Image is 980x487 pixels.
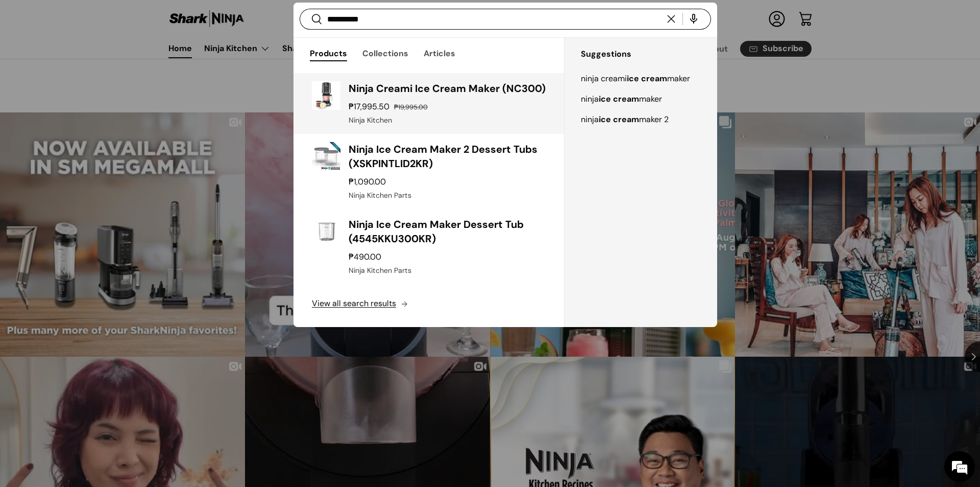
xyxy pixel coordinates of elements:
[599,114,639,125] mark: ice cream
[565,109,717,130] a: ninjaice creammaker 2
[599,94,639,104] mark: ice cream
[349,251,384,262] strong: ₱490.00
[581,114,599,125] span: ninja
[667,73,690,84] span: maker
[293,284,564,327] button: View all search results
[565,68,717,89] a: ninja creamiice creammaker
[349,142,546,171] h3: Ninja Ice Cream Maker 2 Dessert Tubs (XSKPINTLID2KR)
[639,94,662,104] span: maker
[349,190,546,201] div: Ninja Kitchen Parts
[581,94,599,104] span: ninja
[5,279,194,315] textarea: Type your message and hit 'Enter'
[565,89,717,109] a: ninjaice creammaker
[349,176,388,187] strong: ₱1,090.00
[677,8,710,31] speech-search-button: Search by voice
[167,5,192,30] div: Minimize live chat window
[627,73,667,84] mark: ice cream
[394,103,428,111] s: ₱19,995.00
[310,42,347,65] button: Products
[362,42,408,65] button: Collections
[581,73,627,84] span: ninja creami
[639,114,669,125] span: maker 2
[293,209,564,284] a: Ninja Ice Cream Maker Dessert Tub (4545KKU300KR) ₱490.00 Ninja Kitchen Parts
[349,265,546,276] div: Ninja Kitchen Parts
[53,57,171,71] div: Chat with us now
[424,42,455,65] button: Articles
[293,73,564,134] a: ninja-creami-ice-cream-maker-with-sample-content-and-all-lids-full-view-sharkninja-philippines Ni...
[293,134,564,209] a: Ninja Ice Cream Maker 2 Dessert Tubs (XSKPINTLID2KR) ₱1,090.00 Ninja Kitchen Parts
[59,129,141,232] span: We're online!
[581,44,717,64] h3: Suggestions
[349,115,546,126] div: Ninja Kitchen
[312,81,340,110] img: ninja-creami-ice-cream-maker-with-sample-content-and-all-lids-full-view-sharkninja-philippines
[349,217,546,246] h3: Ninja Ice Cream Maker Dessert Tub (4545KKU300KR)
[349,81,546,96] h3: Ninja Creami Ice Cream Maker (NC300)
[349,101,392,112] strong: ₱17,995.50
